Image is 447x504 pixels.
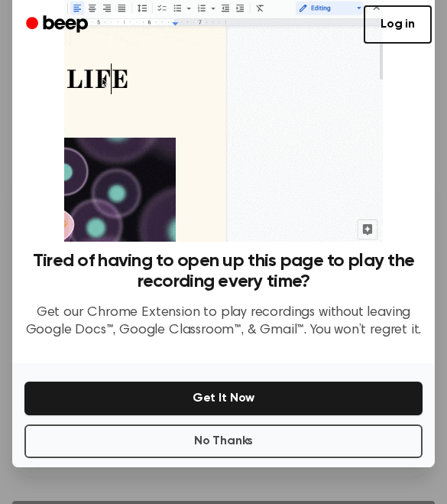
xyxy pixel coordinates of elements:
[15,10,102,40] a: Beep
[24,382,423,415] button: Get It Now
[24,424,423,458] button: No Thanks
[24,304,423,339] p: Get our Chrome Extension to play recordings without leaving Google Docs™, Google Classroom™, & Gm...
[24,251,423,292] h3: Tired of having to open up this page to play the recording every time?
[364,5,432,44] a: Log in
